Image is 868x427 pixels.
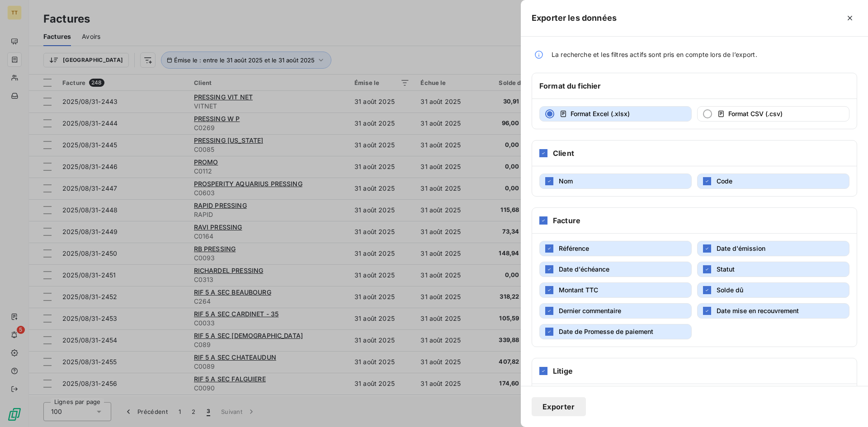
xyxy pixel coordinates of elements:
h6: Client [553,148,574,159]
button: Format Excel (.xlsx) [539,106,692,122]
span: Date d'émission [717,244,765,252]
button: Date mise en recouvrement [697,303,849,319]
span: Format CSV (.csv) [728,110,783,117]
button: Solde dû [697,282,849,298]
button: Code [697,174,849,189]
span: Date de Promesse de paiement [559,328,653,335]
button: Statut [697,262,849,277]
span: Date d'échéance [559,265,609,273]
button: Date d'émission [697,241,849,256]
button: Date d'échéance [539,262,692,277]
span: Référence [559,244,589,252]
button: Dernier commentaire [539,303,692,319]
button: Exporter [532,397,586,416]
h6: Format du fichier [539,80,601,91]
span: Nom [559,177,573,185]
span: Code [717,177,732,185]
h6: Litige [553,366,573,376]
span: Dernier commentaire [559,307,621,314]
span: Format Excel (.xlsx) [571,110,630,117]
span: Montant TTC [559,286,598,294]
span: Statut [717,265,735,273]
span: Solde dû [717,286,743,294]
h6: Facture [553,215,580,226]
span: La recherche et les filtres actifs sont pris en compte lors de l’export. [552,50,757,59]
button: Référence [539,241,692,256]
button: Montant TTC [539,282,692,298]
button: Date de Promesse de paiement [539,324,692,339]
iframe: Intercom live chat [837,396,859,418]
span: Date mise en recouvrement [717,307,799,314]
h5: Exporter les données [532,12,617,24]
button: Format CSV (.csv) [697,106,849,122]
button: Nom [539,174,692,189]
